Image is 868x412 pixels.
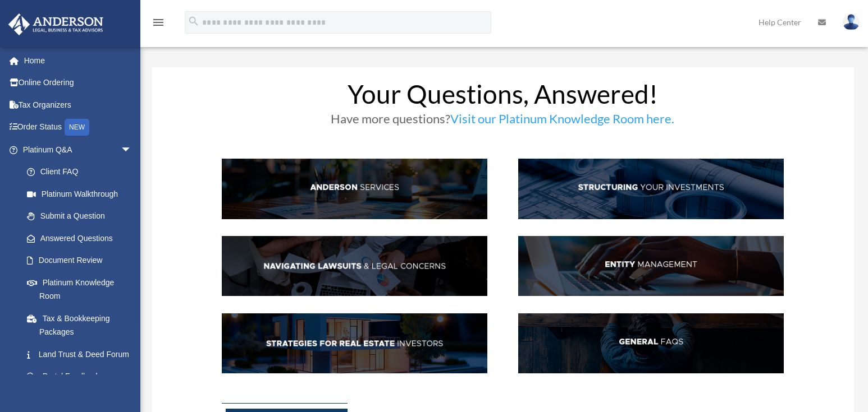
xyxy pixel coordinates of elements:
[16,227,149,249] a: Answered Questions
[188,15,200,27] i: search
[16,205,149,228] a: Submit a Question
[8,49,149,72] a: Home
[65,119,89,136] div: NEW
[8,94,149,116] a: Tax Organizers
[16,307,149,343] a: Tax & Bookkeeping Packages
[8,116,149,139] a: Order StatusNEW
[16,249,149,272] a: Document Review
[518,159,784,219] img: StructInv_hdr
[222,81,784,113] h1: Your Questions, Answered!
[222,313,487,373] img: StratsRE_hdr
[8,138,149,161] a: Platinum Q&Aarrow_drop_down
[222,236,487,296] img: NavLaw_hdr
[518,236,784,296] img: EntManag_hdr
[152,20,165,29] a: menu
[16,365,149,388] a: Portal Feedback
[152,16,165,29] i: menu
[8,72,149,94] a: Online Ordering
[222,113,784,131] h3: Have more questions?
[5,13,107,35] img: Anderson Advisors Platinum Portal
[222,159,487,219] img: AndServ_hdr
[121,138,143,161] span: arrow_drop_down
[16,183,149,205] a: Platinum Walkthrough
[16,271,149,307] a: Platinum Knowledge Room
[16,343,149,365] a: Land Trust & Deed Forum
[16,161,143,183] a: Client FAQ
[843,14,860,30] img: User Pic
[518,313,784,373] img: GenFAQ_hdr
[450,111,674,132] a: Visit our Platinum Knowledge Room here.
